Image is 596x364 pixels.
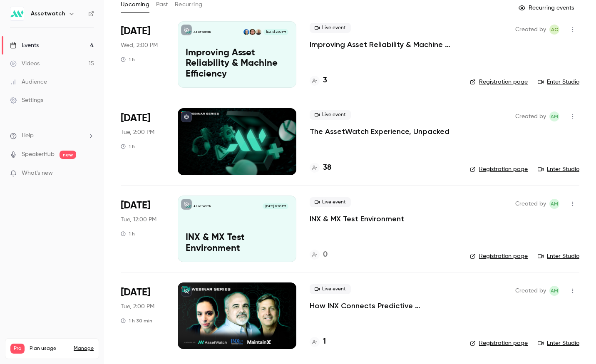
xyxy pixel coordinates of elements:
a: 3 [310,75,327,86]
span: Auburn Meadows [549,286,559,296]
a: Registration page [470,78,528,86]
span: AM [551,199,558,209]
a: Improving Asset Reliability & Machine EfficiencyAssetwatchMichael BernhardBrett NolenJeff Watson[... [178,21,296,88]
div: 1 h 30 min [121,317,152,324]
span: Auburn Meadows [549,111,559,121]
span: Tue, 2:00 PM [121,302,154,311]
div: Oct 15 Wed, 2:00 PM (America/New York) [121,21,164,88]
span: Created by [515,286,546,296]
span: [DATE] 2:00 PM [263,29,288,35]
div: Nov 4 Tue, 2:00 PM (America/New York) [121,282,164,349]
div: Settings [10,96,43,104]
h4: 3 [323,75,327,86]
span: [DATE] [121,25,150,38]
span: Tue, 12:00 PM [121,215,156,224]
h4: 0 [323,249,328,260]
p: Assetwatch [194,204,211,208]
span: Live event [310,197,351,207]
img: Brett Nolen [249,29,255,35]
a: 1 [310,336,326,347]
span: Tue, 2:00 PM [121,128,154,136]
span: Created by [515,199,546,209]
button: Recurring events [515,1,579,15]
a: SpeakerHub [22,150,55,159]
div: Audience [10,78,47,86]
span: AM [551,286,558,296]
span: Help [22,131,34,140]
span: Adam Creamer [549,25,559,35]
h4: 38 [323,162,331,173]
p: INX & MX Test Environment [186,233,288,254]
a: Enter Studio [538,165,579,173]
li: help-dropdown-opener [10,131,94,140]
span: Created by [515,25,546,35]
h6: Assetwatch [31,10,65,18]
div: Videos [10,59,40,68]
div: Nov 4 Tue, 12:00 PM (America/New York) [121,196,164,262]
div: 1 h [121,230,135,237]
span: [DATE] [121,286,150,299]
img: Michael Bernhard [256,29,261,35]
a: Enter Studio [538,252,579,260]
a: Improving Asset Reliability & Machine Efficiency [310,40,457,50]
span: [DATE] 12:00 PM [263,203,288,209]
span: new [60,151,76,159]
span: [DATE] [121,111,150,125]
span: Wed, 2:00 PM [121,41,158,50]
span: What's new [22,169,53,178]
div: Events [10,41,39,50]
span: Pro [10,344,25,354]
img: Assetwatch [10,7,24,20]
span: [DATE] [121,199,150,212]
span: Created by [515,111,546,121]
a: Enter Studio [538,339,579,347]
span: Live event [310,284,351,294]
span: AM [551,111,558,121]
a: Enter Studio [538,78,579,86]
span: Live event [310,23,351,33]
div: 1 h [121,56,135,63]
a: Registration page [470,252,528,260]
a: INX & MX Test EnvironmentAssetwatch[DATE] 12:00 PMINX & MX Test Environment [178,196,296,262]
h4: 1 [323,336,326,347]
a: The AssetWatch Experience, Unpacked [310,126,449,136]
span: AC [551,25,558,35]
a: INX & MX Test Environment [310,214,404,224]
span: Auburn Meadows [549,199,559,209]
a: 0 [310,249,328,260]
a: Registration page [470,165,528,173]
a: Registration page [470,339,528,347]
a: How INX Connects Predictive Maintenance to Action [310,301,457,311]
span: Plan usage [30,345,69,352]
p: Improving Asset Reliability & Machine Efficiency [186,48,288,80]
div: Oct 21 Tue, 2:00 PM (America/New York) [121,108,164,175]
div: 1 h [121,143,135,150]
img: Jeff Watson [243,29,249,35]
span: Live event [310,110,351,120]
p: Assetwatch [194,30,211,34]
a: Manage [74,345,94,352]
a: 38 [310,162,331,173]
